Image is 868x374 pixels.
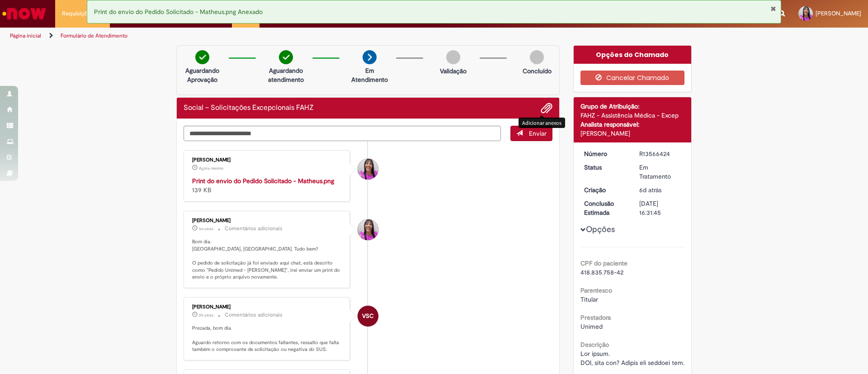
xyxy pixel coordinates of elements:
div: 139 KB [192,176,343,194]
time: 01/10/2025 10:42:48 [199,166,223,171]
a: Print do envio do Pedido Solicitado - Matheus.png [192,177,334,185]
textarea: Digite sua mensagem aqui... [184,126,501,141]
div: [PERSON_NAME] [192,157,343,163]
span: Unimed [580,322,603,331]
div: Grupo de Atribuição: [580,102,685,111]
span: 2h atrás [199,312,213,318]
img: img-circle-grey.png [446,50,460,64]
div: 25/09/2025 12:24:05 [639,185,681,194]
a: Formulário de Atendimento [61,32,127,39]
b: CPF do paciente [580,259,627,267]
time: 01/10/2025 10:41:38 [199,226,213,232]
p: Aguardando Aprovação [180,66,224,84]
span: Requisições [62,9,94,18]
div: [PERSON_NAME] [192,218,343,223]
p: Validação [440,66,467,76]
h2: Social – Solicitações Excepcionais FAHZ Histórico de tíquete [184,104,314,112]
img: check-circle-green.png [279,50,293,64]
span: Titular [580,295,598,303]
dt: Número [577,149,633,158]
div: [PERSON_NAME] [192,304,343,310]
time: 01/10/2025 08:43:34 [199,312,213,318]
button: Cancelar Chamado [580,71,685,85]
span: Print do envio do Pedido Solicitado - Matheus.png Anexado [94,8,263,16]
img: ServiceNow [1,5,47,23]
div: Vitoria Santos Cardoso [358,306,378,327]
small: Comentários adicionais [225,311,283,319]
dt: Status [577,163,633,172]
span: 6d atrás [639,186,661,194]
p: Aguardando atendimento [264,66,308,84]
button: Adicionar anexos [541,102,552,114]
time: 25/09/2025 12:24:05 [639,186,661,194]
div: Analista responsável: [580,120,685,129]
button: Fechar Notificação [770,5,776,12]
ul: Trilhas de página [7,28,572,44]
a: Página inicial [10,32,41,39]
div: Opções do Chamado [574,46,692,64]
img: arrow-next.png [363,50,377,64]
p: Prezada, bom dia. Aguardo retorno com os documentos faltantes, ressalto que falta também o compro... [192,325,343,353]
span: Agora mesmo [199,166,223,171]
span: Enviar [529,129,547,137]
div: R13566424 [639,149,681,158]
div: Lauane Laissa De Oliveira [358,219,378,240]
span: [PERSON_NAME] [816,9,861,17]
dt: Conclusão Estimada [577,199,633,217]
b: Descrição [580,341,609,349]
div: Adicionar anexos [519,118,565,128]
div: FAHZ - Assistência Médica - Excep [580,111,685,120]
p: Bom dia. [GEOGRAPHIC_DATA], [GEOGRAPHIC_DATA]. Tudo bem? O pedido de solicitação já foi enviado a... [192,238,343,281]
p: Em Atendimento [348,66,392,84]
img: check-circle-green.png [195,50,209,64]
span: 418.835.758-42 [580,268,623,276]
p: Concluído [523,66,552,76]
img: img-circle-grey.png [530,50,544,64]
div: [DATE] 16:31:45 [639,199,681,217]
span: VSC [362,305,374,327]
button: Enviar [510,126,552,141]
dt: Criação [577,185,633,194]
span: 1m atrás [199,226,213,232]
div: Lauane Laissa De Oliveira [358,159,378,180]
b: Parentesco [580,286,612,294]
small: Comentários adicionais [225,225,283,232]
div: Em Tratamento [639,163,681,181]
b: Prestadora [580,313,611,322]
div: [PERSON_NAME] [580,129,685,138]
